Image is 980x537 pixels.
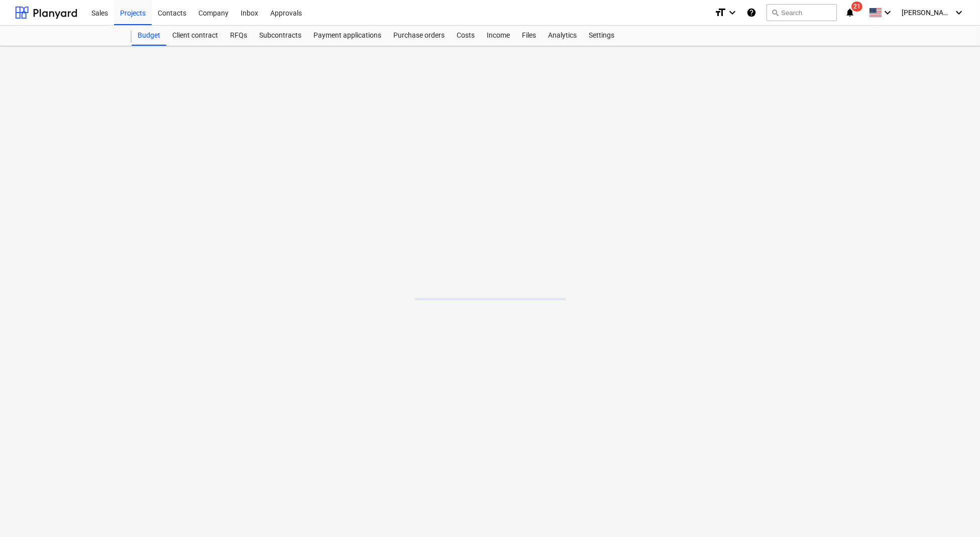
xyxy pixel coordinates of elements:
[253,26,307,46] a: Subcontracts
[726,7,738,19] i: keyboard_arrow_down
[746,7,756,19] i: Knowledge base
[851,2,862,12] span: 21
[714,7,726,19] i: format_size
[953,7,965,19] i: keyboard_arrow_down
[307,26,387,46] a: Payment applications
[930,489,980,537] iframe: Chat Widget
[166,26,224,46] a: Client contract
[451,26,481,46] a: Costs
[902,9,952,17] span: [PERSON_NAME]
[771,9,779,17] span: search
[132,26,166,46] a: Budget
[882,7,894,19] i: keyboard_arrow_down
[542,26,583,46] a: Analytics
[845,7,855,19] i: notifications
[930,489,980,537] div: Widget de chat
[583,26,620,46] a: Settings
[224,26,253,46] a: RFQs
[387,26,451,46] a: Purchase orders
[481,26,516,46] a: Income
[767,4,837,21] button: Search
[516,26,542,46] a: Files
